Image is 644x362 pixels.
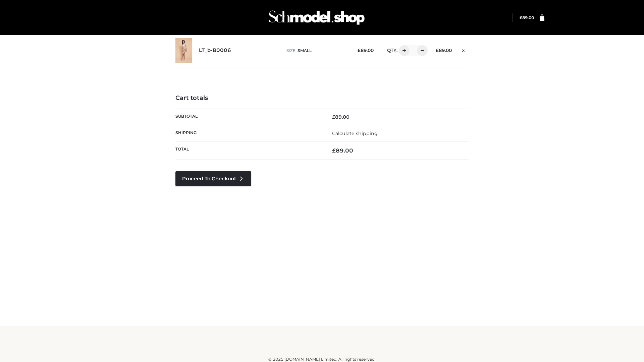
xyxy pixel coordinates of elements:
div: QTY: [380,45,425,56]
p: size : [286,48,347,54]
h4: Cart totals [175,95,469,102]
a: Calculate shipping [332,130,378,136]
bdi: 89.00 [332,114,350,120]
span: SMALL [298,48,312,53]
span: £ [332,147,336,154]
span: £ [520,15,522,20]
span: £ [332,114,335,120]
span: £ [358,48,361,53]
img: Schmodel Admin 964 [266,4,367,31]
img: LT_b-B0006 - SMALL [175,38,192,63]
span: £ [436,48,439,53]
a: Proceed to Checkout [175,171,251,186]
th: Total [175,142,322,160]
th: Shipping [175,125,322,141]
a: £89.00 [520,15,534,20]
bdi: 89.00 [520,15,534,20]
th: Subtotal [175,109,322,125]
bdi: 89.00 [358,48,374,53]
a: LT_b-B0006 [199,47,231,54]
bdi: 89.00 [436,48,452,53]
a: Remove this item [459,45,469,54]
bdi: 89.00 [332,147,353,154]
